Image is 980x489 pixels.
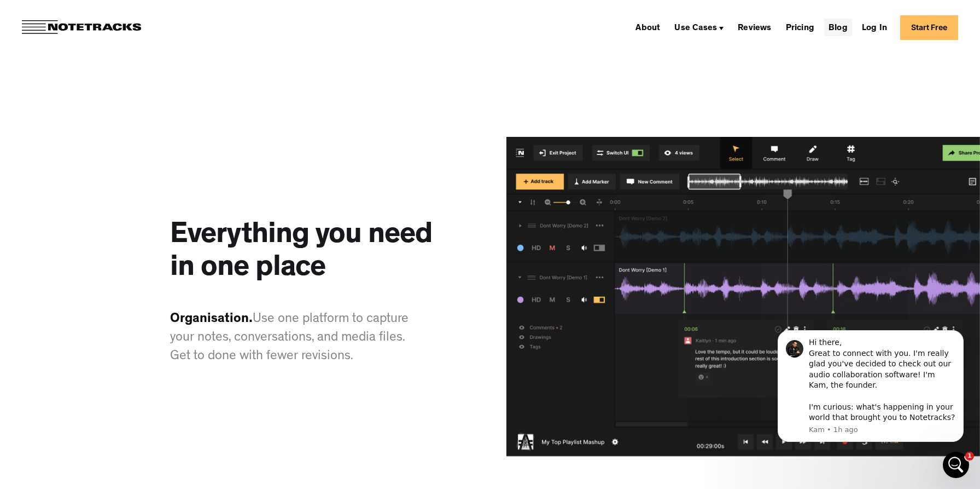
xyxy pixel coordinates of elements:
[857,19,891,36] a: Log In
[631,19,664,36] a: About
[943,452,969,478] iframe: Intercom live chat
[170,310,422,366] p: Use one platform to capture your notes, conversations, and media files. Get to done with fewer re...
[170,220,463,286] h3: Everything you need in one place
[170,313,253,326] span: Organisation.
[900,15,958,40] a: Start Free
[824,19,852,36] a: Blog
[965,452,974,461] span: 1
[761,314,980,459] iframe: Intercom notifications message
[674,24,717,33] div: Use Cases
[781,19,819,36] a: Pricing
[733,19,775,36] a: Reviews
[670,19,728,36] div: Use Cases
